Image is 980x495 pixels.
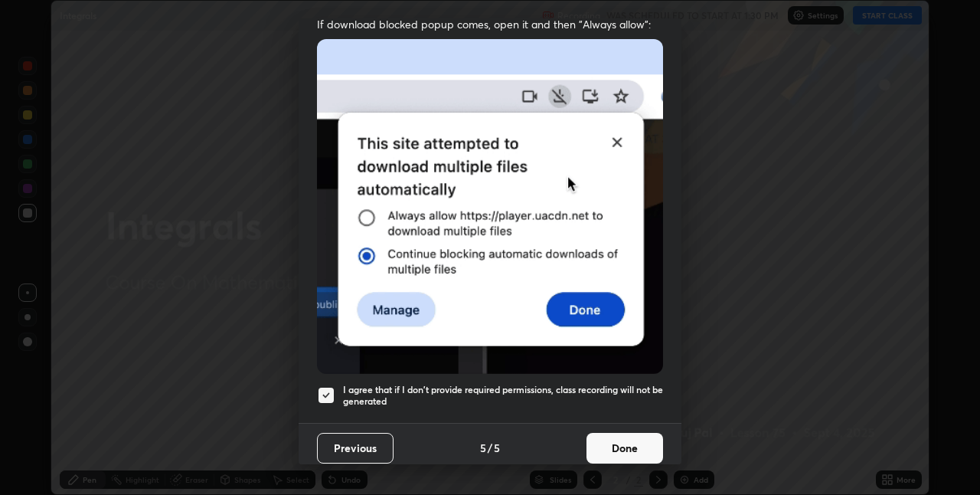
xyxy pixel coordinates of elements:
[317,433,394,464] button: Previous
[343,384,663,408] h5: I agree that if I don't provide required permissions, class recording will not be generated
[586,433,663,464] button: Done
[317,39,663,374] img: downloads-permission-blocked.gif
[488,440,492,456] h4: /
[317,17,663,31] span: If download blocked popup comes, open it and then "Always allow":
[480,440,486,456] h4: 5
[494,440,500,456] h4: 5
